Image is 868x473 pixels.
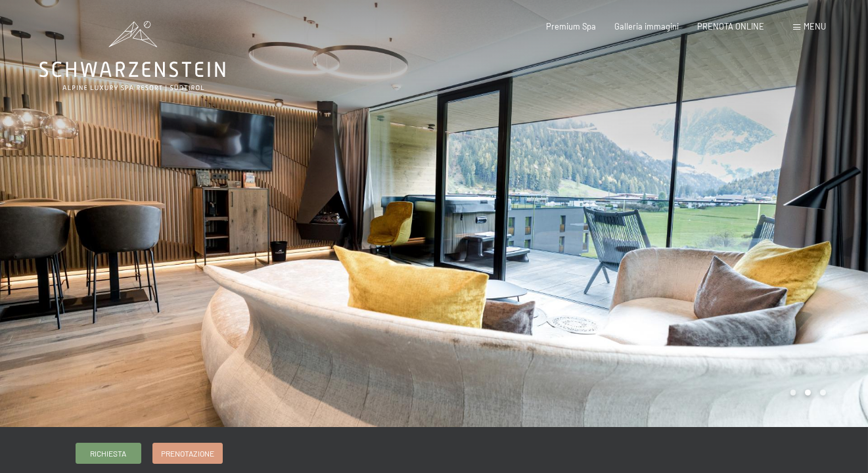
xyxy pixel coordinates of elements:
[90,448,126,459] span: Richiesta
[697,21,764,32] a: PRENOTA ONLINE
[804,21,826,32] span: Menu
[76,443,141,463] a: Richiesta
[153,443,222,463] a: Prenotazione
[614,21,679,32] a: Galleria immagini
[161,448,214,459] span: Prenotazione
[546,21,596,32] a: Premium Spa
